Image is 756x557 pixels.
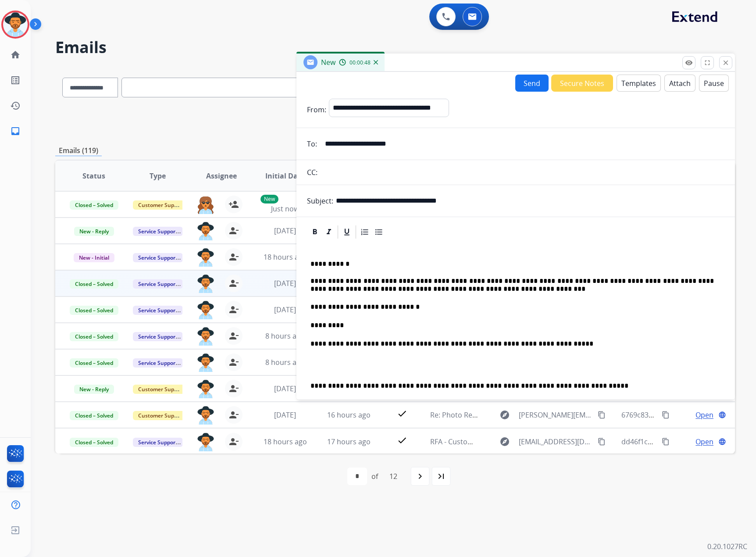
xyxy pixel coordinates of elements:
[430,410,491,420] span: Re: Photo Request
[499,410,510,420] mat-icon: explore
[340,225,353,239] div: Underline
[397,408,407,419] mat-icon: check
[274,384,296,393] span: [DATE]
[271,204,299,214] span: Just now
[3,12,28,37] img: avatar
[197,248,214,267] img: agent-avatar
[621,437,756,446] span: dd46f1c7-e13e-4ecd-b0ed-b2366bcca928
[228,410,239,420] mat-icon: person_remove
[397,435,407,446] mat-icon: check
[70,358,118,368] span: Closed – Solved
[617,75,661,92] button: Templates
[707,541,747,552] p: 0.20.1027RC
[265,357,305,367] span: 8 hours ago
[197,380,214,398] img: agent-avatar
[415,471,425,482] mat-icon: navigate_next
[197,222,214,240] img: agent-avatar
[70,332,118,341] span: Closed – Solved
[133,411,190,420] span: Customer Support
[372,225,385,239] div: Bullet List
[264,252,307,262] span: 18 hours ago
[685,59,693,67] mat-icon: remove_red_eye
[662,411,670,419] mat-icon: content_copy
[358,225,371,239] div: Ordered List
[55,145,102,156] p: Emails (119)
[133,358,183,368] span: Service Support
[695,410,713,420] span: Open
[70,200,118,210] span: Closed – Solved
[307,139,317,149] p: To:
[197,327,214,346] img: agent-avatar
[322,225,335,239] div: Italic
[703,59,711,67] mat-icon: fullscreen
[307,104,326,115] p: From:
[621,410,753,420] span: 6769c836-b6fc-4f8b-ada2-002bcc5317a9
[307,196,333,206] p: Subject:
[206,171,237,181] span: Assignee
[274,278,296,288] span: [DATE]
[519,410,593,420] span: [PERSON_NAME][EMAIL_ADDRESS][PERSON_NAME][DOMAIN_NAME]
[699,75,729,92] button: Pause
[133,200,190,210] span: Customer Support
[228,357,239,368] mat-icon: person_remove
[349,59,371,66] span: 00:00:48
[430,437,729,446] span: RFA - Customer Contact or Reschedule Request updated | Order# (502) 554-5117-8eecf73a
[133,253,183,262] span: Service Support
[436,471,446,482] mat-icon: last_page
[308,225,321,239] div: Bold
[70,306,118,315] span: Closed – Solved
[718,411,726,419] mat-icon: language
[133,385,190,394] span: Customer Support
[197,275,214,293] img: agent-avatar
[499,436,510,447] mat-icon: explore
[133,227,183,236] span: Service Support
[10,100,21,111] mat-icon: history
[307,167,317,178] p: CC:
[197,406,214,425] img: agent-avatar
[10,50,21,60] mat-icon: home
[274,410,296,420] span: [DATE]
[228,278,239,289] mat-icon: person_remove
[664,75,695,92] button: Attach
[662,438,670,446] mat-icon: content_copy
[228,331,239,341] mat-icon: person_remove
[133,332,183,341] span: Service Support
[74,227,114,236] span: New - Reply
[197,196,214,214] img: agent-avatar
[321,57,335,67] span: New
[82,171,105,181] span: Status
[197,353,214,372] img: agent-avatar
[264,437,307,446] span: 18 hours ago
[371,471,378,482] div: of
[70,279,118,289] span: Closed – Solved
[70,411,118,420] span: Closed – Solved
[228,383,239,394] mat-icon: person_remove
[598,438,606,446] mat-icon: content_copy
[515,75,549,92] button: Send
[228,304,239,315] mat-icon: person_remove
[197,301,214,319] img: agent-avatar
[228,225,239,236] mat-icon: person_remove
[722,59,730,67] mat-icon: close
[74,253,114,262] span: New - Initial
[10,126,21,136] mat-icon: inbox
[519,436,593,447] span: [EMAIL_ADDRESS][DOMAIN_NAME]
[260,195,278,204] p: New
[133,306,183,315] span: Service Support
[10,75,21,86] mat-icon: list_alt
[228,436,239,447] mat-icon: person_remove
[133,438,183,447] span: Service Support
[327,410,371,420] span: 16 hours ago
[55,39,735,56] h2: Emails
[228,252,239,262] mat-icon: person_remove
[74,385,114,394] span: New - Reply
[133,279,183,289] span: Service Support
[695,436,713,447] span: Open
[274,305,296,314] span: [DATE]
[718,438,726,446] mat-icon: language
[327,437,371,446] span: 17 hours ago
[382,468,404,485] div: 12
[551,75,613,92] button: Secure Notes
[274,226,296,236] span: [DATE]
[70,438,118,447] span: Closed – Solved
